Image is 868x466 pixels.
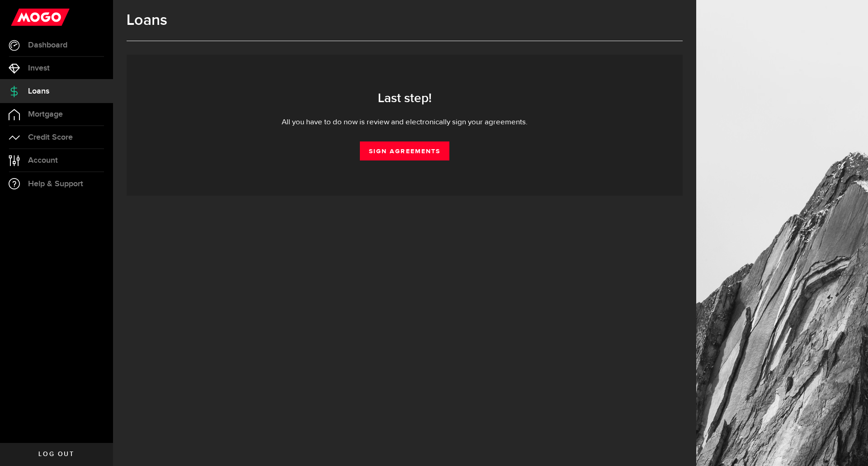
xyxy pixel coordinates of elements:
[28,64,50,72] span: Invest
[28,41,67,49] span: Dashboard
[38,451,74,457] span: Log out
[360,141,449,160] a: Sign Agreements
[127,11,683,29] h1: Loans
[28,180,83,188] span: Help & Support
[28,110,63,118] span: Mortgage
[28,156,58,165] span: Account
[140,117,669,128] div: All you have to do now is review and electronically sign your agreements.
[140,91,669,106] h3: Last step!
[28,87,49,95] span: Loans
[28,133,73,141] span: Credit Score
